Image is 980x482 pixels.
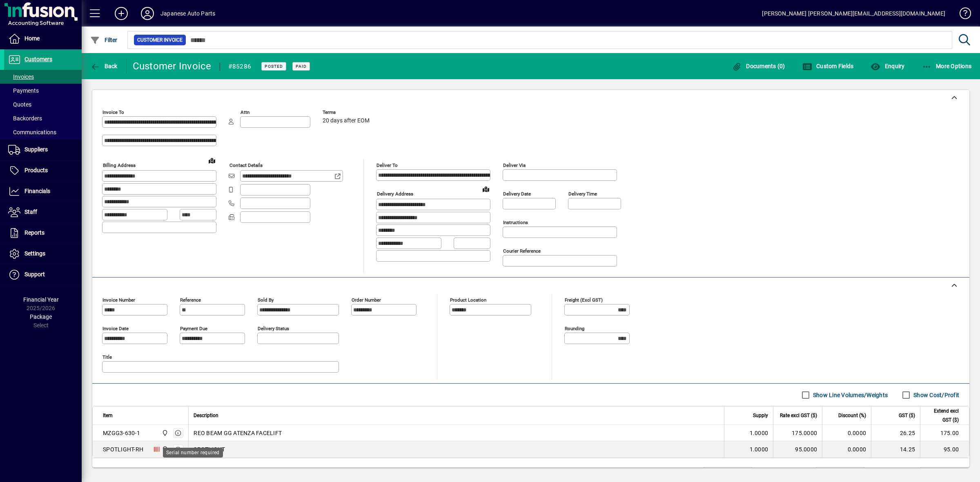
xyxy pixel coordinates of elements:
[920,441,969,458] td: 95.00
[134,6,160,21] button: Profile
[750,445,768,453] span: 1.0000
[205,154,218,167] a: View on map
[4,29,82,49] a: Home
[762,7,945,20] div: [PERSON_NAME] [PERSON_NAME][EMAIL_ADDRESS][DOMAIN_NAME]
[759,467,816,477] td: Freight (excl GST)
[4,70,82,84] a: Invoices
[133,60,212,73] div: Customer Invoice
[180,297,201,303] mat-label: Reference
[296,64,307,69] span: Paid
[750,429,768,437] span: 1.0000
[703,467,752,477] td: 0.0000 M³
[258,326,289,331] mat-label: Delivery status
[228,60,252,73] div: #85286
[8,129,56,135] span: Communications
[802,63,854,69] span: Custom Fields
[194,445,225,453] span: SPOTLIGHT
[102,354,112,360] mat-label: Title
[871,441,920,458] td: 14.25
[90,37,118,43] span: Filter
[565,326,584,331] mat-label: Rounding
[24,35,40,42] span: Home
[479,182,492,195] a: View on map
[160,7,215,20] div: Japanese Auto Parts
[4,244,82,264] a: Settings
[103,429,140,437] div: MZGG3-630-1
[4,140,82,160] a: Suppliers
[871,425,920,441] td: 26.25
[565,297,603,303] mat-label: Freight (excl GST)
[30,313,52,320] span: Package
[730,59,787,73] button: Documents (0)
[323,118,370,124] span: 20 days after EOM
[8,73,34,80] span: Invoices
[869,59,906,73] button: Enquiry
[4,181,82,202] a: Financials
[503,191,531,197] mat-label: Delivery date
[871,63,904,69] span: Enquiry
[4,264,82,285] a: Support
[4,160,82,181] a: Products
[82,59,127,73] app-page-header-button: Back
[899,411,915,420] span: GST ($)
[822,441,871,458] td: 0.0000
[323,110,372,115] span: Terms
[503,220,528,225] mat-label: Instructions
[753,411,768,420] span: Supply
[24,146,48,153] span: Suppliers
[24,229,45,236] span: Reports
[376,162,398,168] mat-label: Deliver To
[103,411,113,420] span: Item
[780,411,817,420] span: Rate excl GST ($)
[24,188,50,194] span: Financials
[4,202,82,222] a: Staff
[102,326,129,331] mat-label: Invoice date
[4,125,82,139] a: Communications
[163,448,223,458] div: Serial number required
[654,467,703,477] td: Total Volume
[922,63,972,69] span: More Options
[24,250,45,257] span: Settings
[102,109,124,115] mat-label: Invoice To
[137,36,183,44] span: Customer Invoice
[24,56,52,62] span: Customers
[241,109,249,115] mat-label: Attn
[102,297,135,303] mat-label: Invoice number
[568,191,597,197] mat-label: Delivery time
[4,111,82,125] a: Backorders
[778,429,817,437] div: 175.0000
[953,2,970,28] a: Knowledge Base
[265,64,283,69] span: Posted
[352,297,381,303] mat-label: Order number
[8,101,31,108] span: Quotes
[24,167,48,173] span: Products
[871,467,920,477] td: GST exclusive
[4,223,82,243] a: Reports
[258,297,274,303] mat-label: Sold by
[88,59,120,73] button: Back
[811,391,888,399] label: Show Line Volumes/Weights
[732,63,785,69] span: Documents (0)
[103,445,143,453] div: SPOTLIGHT-RH
[503,162,526,168] mat-label: Deliver via
[503,248,541,254] mat-label: Courier Reference
[90,63,118,69] span: Back
[24,271,45,278] span: Support
[920,425,969,441] td: 175.00
[925,406,959,424] span: Extend excl GST ($)
[838,411,866,420] span: Discount (%)
[4,84,82,98] a: Payments
[816,467,865,477] td: 0.00
[108,6,134,21] button: Add
[23,296,59,303] span: Financial Year
[194,411,218,420] span: Description
[778,445,817,453] div: 95.0000
[160,445,169,454] span: Central
[88,33,120,47] button: Filter
[912,391,959,399] label: Show Cost/Profit
[8,87,39,94] span: Payments
[920,59,974,73] button: More Options
[24,209,37,215] span: Staff
[160,429,169,438] span: Central
[920,467,969,477] td: 270.00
